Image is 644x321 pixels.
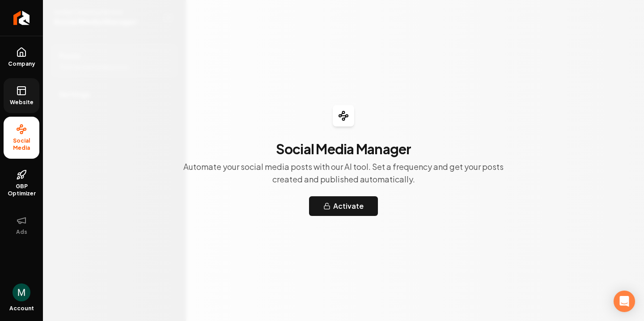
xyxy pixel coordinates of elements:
[13,11,30,25] img: Rebolt Logo
[4,60,39,68] span: Company
[13,228,31,236] span: Ads
[9,305,34,312] span: Account
[4,162,39,204] a: GBP Optimizer
[4,208,39,243] button: Ads
[6,99,37,106] span: Website
[4,183,39,197] span: GBP Optimizer
[13,283,30,301] button: Open user button
[4,40,39,75] a: Company
[614,291,635,312] div: Open Intercom Messenger
[4,137,39,152] span: Social Media
[4,78,39,113] a: Website
[13,283,30,301] img: Mohammad ALSHARU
